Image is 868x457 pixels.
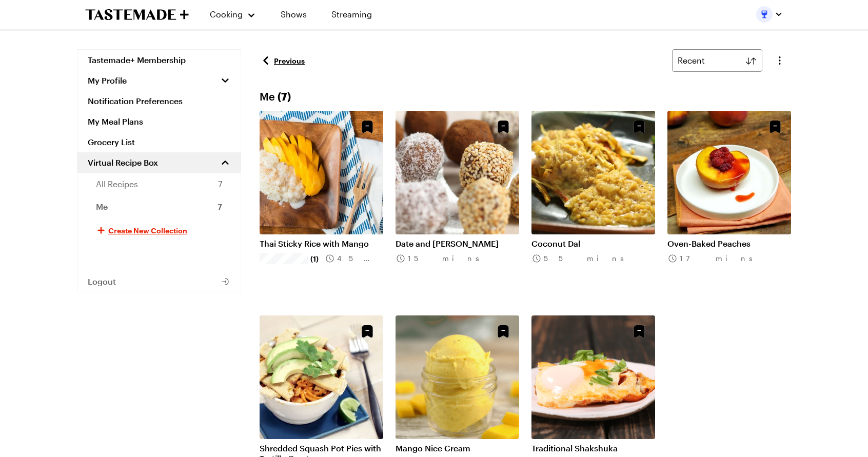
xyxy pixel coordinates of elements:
[629,117,649,136] button: Unsave Recipe
[396,239,519,249] a: Date and [PERSON_NAME]
[358,322,377,341] button: Unsave Recipe
[756,6,783,23] button: Profile picture
[77,152,241,173] a: Virtual Recipe Box
[278,90,291,103] span: ( 7 )
[260,239,383,249] a: Thai Sticky Rice with Mango
[108,225,187,235] span: Create New Collection
[209,2,256,27] button: Cooking
[88,75,127,86] span: My Profile
[210,9,243,19] span: Cooking
[77,132,241,152] a: Grocery List
[218,201,222,213] span: 7
[756,6,773,23] img: Profile picture
[85,9,189,21] a: To Tastemade Home Page
[218,178,222,190] span: 7
[77,271,241,292] button: Logout
[765,117,785,136] button: Unsave Recipe
[77,50,241,70] a: Tastemade+ Membership
[531,443,655,453] a: Traditional Shakshuka
[629,322,649,341] button: Unsave Recipe
[77,218,241,243] button: Create New Collection
[77,91,241,111] a: Notification Preferences
[494,117,513,136] button: Unsave Recipe
[77,111,241,132] a: My Meal Plans
[96,201,108,213] span: Me
[494,322,513,341] button: Unsave Recipe
[260,90,291,103] h1: Me
[77,195,241,218] a: Me7
[88,157,158,168] span: Virtual Recipe Box
[396,443,519,453] a: Mango Nice Cream
[531,239,655,249] a: Coconut Dal
[77,70,241,91] button: My Profile
[678,54,705,67] span: Recent
[260,54,305,67] a: Previous
[77,173,241,195] a: All Recipes7
[672,49,762,72] button: Recent
[88,276,116,287] span: Logout
[96,178,138,190] span: All Recipes
[667,239,791,249] a: Oven-Baked Peaches
[358,117,377,136] button: Unsave Recipe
